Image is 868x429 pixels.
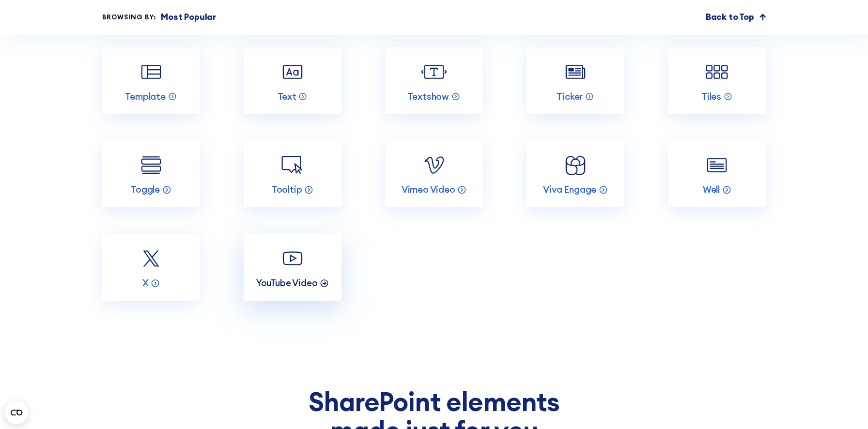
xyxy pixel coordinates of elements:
a: Tiles [668,47,766,114]
p: Most Popular [161,11,216,24]
img: Vimeo Video [421,152,447,178]
img: Tiles [704,59,730,85]
iframe: Chat Widget [694,317,868,429]
p: Text [278,91,296,102]
p: Textshow [407,91,449,102]
p: Ticker [557,91,583,102]
img: Ticker [562,59,589,85]
a: Well [668,140,766,208]
img: Textshow [421,59,447,85]
img: X [138,245,164,272]
p: Vimeo Video [402,184,455,195]
a: Viva Engage [527,140,625,208]
p: Tiles [701,91,721,102]
a: Ticker [527,47,625,114]
a: Toggle [102,140,201,208]
a: Textshow [385,47,483,114]
div: Browsing by: [102,13,157,22]
p: X [142,277,149,289]
a: Vimeo Video [385,140,483,208]
p: Toggle [131,184,160,195]
a: X [102,233,201,301]
img: Viva Engage [562,152,589,178]
a: Back to Top [706,11,766,24]
p: Template [125,91,166,102]
img: Toggle [138,152,164,178]
img: Template [138,59,164,85]
a: Tooltip [244,140,342,208]
button: Open CMP widget [5,401,28,424]
a: Template [102,47,201,114]
img: YouTube Video [279,245,306,272]
p: YouTube Video [256,277,318,289]
p: Back to Top [706,11,754,24]
a: YouTube Video [244,233,342,301]
p: Well [703,184,720,195]
img: Well [704,152,730,178]
a: Text [244,47,342,114]
p: Viva Engage [543,184,596,195]
p: Tooltip [272,184,302,195]
img: Text [279,59,306,85]
img: Tooltip [279,152,306,178]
